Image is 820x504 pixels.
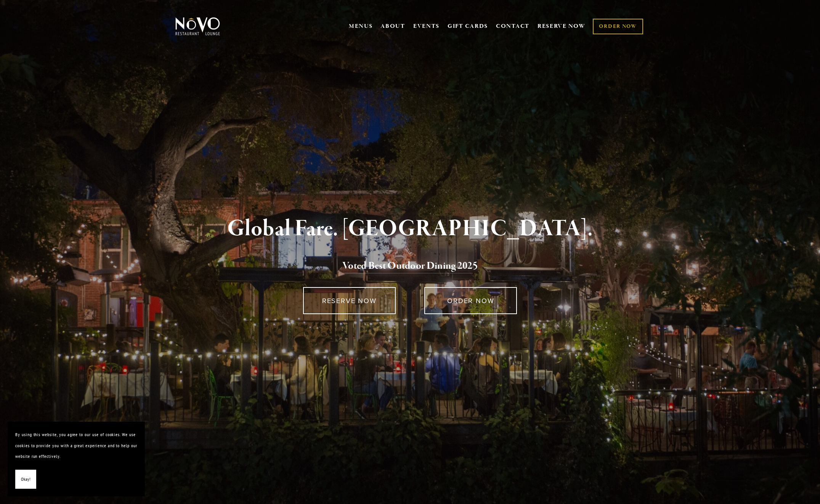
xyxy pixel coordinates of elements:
p: By using this website, you agree to our use of cookies. We use cookies to provide you with a grea... [15,429,137,462]
a: RESERVE NOW [303,287,396,314]
a: RESERVE NOW [538,19,586,34]
span: Okay! [21,474,30,485]
a: Voted Best Outdoor Dining 202 [342,259,473,274]
a: EVENTS [413,22,440,30]
strong: Global Fare. [GEOGRAPHIC_DATA]. [227,214,593,243]
a: GIFT CARDS [448,19,488,34]
a: ORDER NOW [593,19,643,34]
a: ORDER NOW [424,287,517,314]
button: Okay! [15,470,36,489]
h2: 5 [188,258,632,274]
a: MENUS [349,22,373,30]
section: Cookie banner [8,422,145,496]
img: Novo Restaurant &amp; Lounge [174,17,221,36]
a: ABOUT [380,22,405,30]
a: CONTACT [496,19,530,34]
